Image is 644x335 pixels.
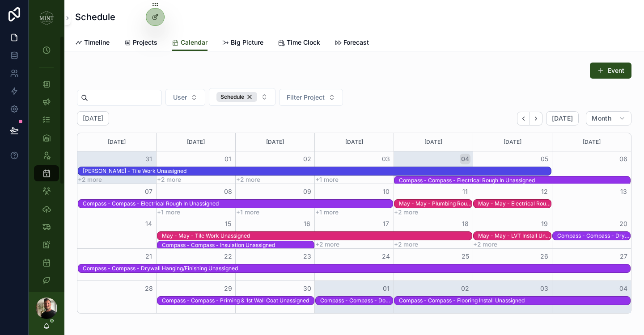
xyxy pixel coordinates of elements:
button: 03 [539,283,550,294]
a: Big Picture [222,34,263,52]
div: May - May - Tile Work Unassigned [162,232,472,239]
button: 02 [302,154,313,164]
span: Time Clock [287,38,320,47]
button: 29 [223,283,233,294]
button: 09 [302,186,313,197]
div: Compass - Compass - Drywall Hanging/Finishing Unassigned [83,264,630,272]
button: +1 more [236,209,259,216]
button: +1 more [315,176,339,183]
div: Month View [77,133,631,314]
button: 21 [144,251,154,262]
button: 18 [460,218,470,229]
button: +2 more [394,241,418,248]
span: User [173,93,187,102]
div: Compass - Compass - Drywall Hanging/Finishing Unassigned [83,265,630,272]
div: May - May - Tile Work Unassigned [162,232,472,240]
button: 05 [539,154,550,164]
button: 16 [302,218,313,229]
div: [PERSON_NAME] - Tile Work Unassigned [83,167,551,175]
button: 15 [223,218,233,229]
a: Projects [124,34,157,52]
button: 22 [223,251,233,262]
button: +1 more [315,209,339,216]
button: 10 [381,186,391,197]
button: 20 [618,218,629,229]
div: [DATE] [237,133,313,151]
a: Timeline [75,34,110,52]
button: 08 [223,186,233,197]
span: Forecast [343,38,369,47]
button: Month [586,111,631,126]
div: Compass - Compass - Electrical Rough In Unassigned [399,177,630,184]
div: Compass - Compass - Electrical Rough In Unassigned [83,200,393,207]
button: 01 [223,154,233,164]
div: Compass - Compass - Flooring Install Unassigned [399,297,630,304]
button: Back [517,112,530,126]
button: 25 [460,251,470,262]
div: May - May - Electrical Rough In Unassigned [478,200,551,207]
h1: Schedule [75,11,115,23]
div: [DATE] [158,133,234,151]
button: 23 [302,251,313,262]
div: [DATE] [395,133,471,151]
a: Forecast [335,34,369,52]
div: May - May - Plumbing Rough In Unassigned [399,200,472,208]
div: [DATE] [554,133,630,151]
div: Compass - Compass - Drywall Hanging/Finishing Unassigned [557,232,630,240]
div: Compass - Compass - Electrical Rough In Unassigned [83,200,393,208]
button: 24 [381,251,391,262]
div: [DATE] [475,133,551,151]
button: 07 [144,186,154,197]
div: Compass - Compass - Flooring Install Unassigned [399,297,630,305]
button: Select Button [165,89,205,106]
button: 01 [381,283,391,294]
div: Compass - Compass - Door Install Unassigned [320,297,393,304]
img: App logo [39,11,54,25]
div: Compass - Compass - Priming & 1st Wall Coat Unassigned [162,297,314,304]
button: 06 [618,154,629,164]
a: Time Clock [278,34,320,52]
div: May - May - LVT Install Unassigned [478,232,551,240]
button: 30 [302,283,313,294]
div: Compass - Compass - Door Install Unassigned [320,297,393,305]
button: 19 [539,218,550,229]
button: 02 [460,283,470,294]
span: Timeline [84,38,110,47]
button: 17 [381,218,391,229]
button: 31 [144,154,154,164]
div: Blanco - Blanco - Tile Work Unassigned [83,167,551,175]
div: Compass - Compass - Insulation Unassigned [162,241,314,249]
button: +2 more [236,176,260,183]
span: Projects [133,38,157,47]
button: 14 [144,218,154,229]
div: scrollable content [29,36,64,292]
button: +2 more [394,209,418,216]
span: Filter Project [287,93,325,102]
button: Select Button [209,88,275,106]
span: Big Picture [231,38,263,47]
div: Compass - Compass - Priming & 1st Wall Coat Unassigned [162,297,314,305]
div: Compass - Compass - Electrical Rough In Unassigned [399,176,630,184]
a: Calendar [172,34,208,51]
button: Select Button [279,89,343,106]
div: Schedule [216,92,257,102]
button: +2 more [78,176,102,183]
button: 26 [539,251,550,262]
div: Compass - Compass - Drywall Hanging/Finishing Unassigned [557,232,630,239]
button: 28 [144,283,154,294]
button: +1 more [157,209,180,216]
button: +2 more [315,241,339,248]
button: [DATE] [546,111,579,126]
button: 04 [460,154,470,164]
button: 04 [618,283,629,294]
button: 12 [539,186,550,197]
button: Unselect SCHEDULE [216,92,257,102]
div: [DATE] [79,133,155,151]
div: May - May - LVT Install Unassigned [478,232,551,239]
button: Event [590,63,631,79]
button: 03 [381,154,391,164]
div: May - May - Plumbing Rough In Unassigned [399,200,472,207]
h2: [DATE] [83,114,103,123]
span: Calendar [181,38,208,47]
button: +2 more [473,241,497,248]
